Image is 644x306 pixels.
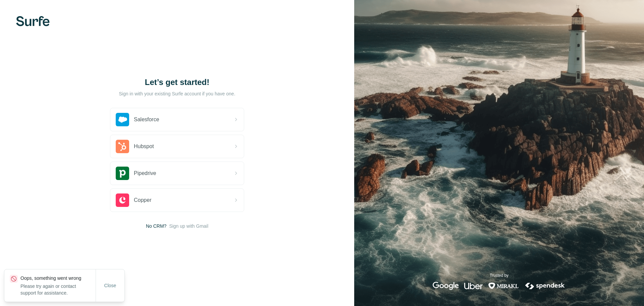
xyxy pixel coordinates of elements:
[16,16,50,26] img: Surfe's logo
[100,279,121,292] button: Close
[20,283,96,296] p: Please try again or contact support for assistance.
[490,272,508,278] p: Trusted by
[116,193,129,207] img: copper's logo
[20,275,96,281] p: Oops, something went wrong
[169,223,208,229] button: Sign up with Gmail
[116,140,129,153] img: hubspot's logo
[119,90,235,97] p: Sign in with your existing Surfe account if you have one.
[134,116,159,124] span: Salesforce
[110,77,244,88] h1: Let’s get started!
[488,282,519,290] img: mirakl's logo
[433,282,459,290] img: google's logo
[464,282,483,290] img: uber's logo
[116,113,129,126] img: salesforce's logo
[146,223,166,229] span: No CRM?
[116,167,129,180] img: pipedrive's logo
[134,169,156,177] span: Pipedrive
[134,142,154,150] span: Hubspot
[524,282,566,290] img: spendesk's logo
[134,196,151,204] span: Copper
[104,282,116,289] span: Close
